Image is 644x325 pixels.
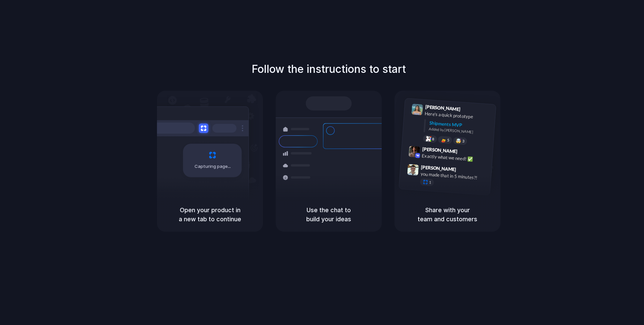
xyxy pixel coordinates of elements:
[462,139,465,143] span: 3
[460,148,473,156] span: 9:42 AM
[425,103,461,113] span: [PERSON_NAME]
[429,119,491,130] div: Shipments MVP
[447,138,449,142] span: 5
[458,167,472,175] span: 9:47 AM
[195,163,232,170] span: Capturing page
[432,137,434,141] span: 8
[284,205,374,224] h5: Use the chat to build your ideas
[456,138,462,143] div: 🤯
[425,110,492,121] div: Here's a quick prototype
[463,106,476,114] span: 9:41 AM
[429,180,431,184] span: 1
[422,145,458,155] span: [PERSON_NAME]
[252,61,406,77] h1: Follow the instructions to start
[420,170,487,182] div: you made that in 5 minutes?!
[165,205,255,224] h5: Open your product in a new tab to continue
[421,163,457,173] span: [PERSON_NAME]
[429,126,490,136] div: Added by [PERSON_NAME]
[402,205,492,224] h5: Share with your team and customers
[422,152,489,164] div: Exactly what we need! ✅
